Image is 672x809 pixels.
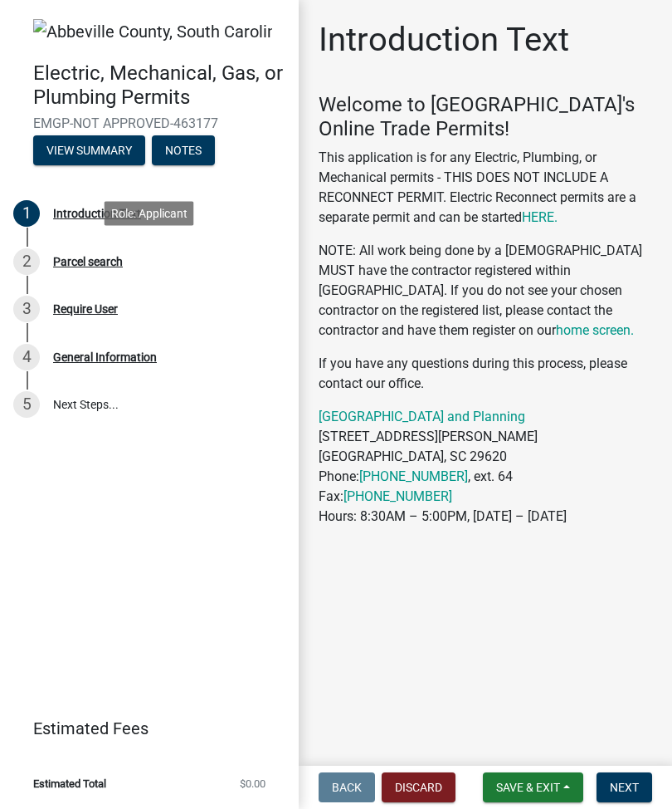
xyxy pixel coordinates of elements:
[319,772,375,802] button: Back
[33,135,145,165] button: View Summary
[13,296,40,322] div: 3
[105,201,194,225] div: Role: Applicant
[152,135,215,165] button: Notes
[13,200,40,227] div: 1
[13,391,40,418] div: 5
[319,241,652,341] p: NOTE: All work being done by a [DEMOGRAPHIC_DATA] MUST have the contractor registered within [GEO...
[13,712,272,745] a: Estimated Fees
[319,407,652,527] p: [STREET_ADDRESS][PERSON_NAME] [GEOGRAPHIC_DATA], SC 29620 Phone: , ext. 64 Fax: Hours: 8:30AM – 5...
[319,409,525,424] a: [GEOGRAPHIC_DATA] and Planning
[319,148,652,228] p: This application is for any Electric, Plumbing, or Mechanical permits - THIS DOES NOT INCLUDE A R...
[319,20,569,60] h1: Introduction Text
[53,256,123,267] div: Parcel search
[496,781,560,794] span: Save & Exit
[556,322,634,338] a: home screen.
[53,351,157,363] div: General Information
[53,303,118,315] div: Require User
[343,488,452,504] a: [PHONE_NUMBER]
[240,778,265,789] span: $0.00
[33,115,265,131] span: EMGP-NOT APPROVED-463177
[33,778,106,789] span: Estimated Total
[33,145,145,159] wm-modal-confirm: Summary
[522,209,558,225] a: HERE.
[610,781,639,794] span: Next
[332,781,362,794] span: Back
[53,208,141,219] div: Introduction Text
[13,344,40,370] div: 4
[319,354,652,394] p: If you have any questions during this process, please contact our office.
[33,61,285,110] h4: Electric, Mechanical, Gas, or Plumbing Permits
[319,93,652,141] h4: Welcome to [GEOGRAPHIC_DATA]'s Online Trade Permits!
[597,772,652,802] button: Next
[13,248,40,275] div: 2
[33,19,272,44] img: Abbeville County, South Carolina
[359,468,468,484] a: [PHONE_NUMBER]
[152,145,215,159] wm-modal-confirm: Notes
[483,772,583,802] button: Save & Exit
[382,772,455,802] button: Discard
